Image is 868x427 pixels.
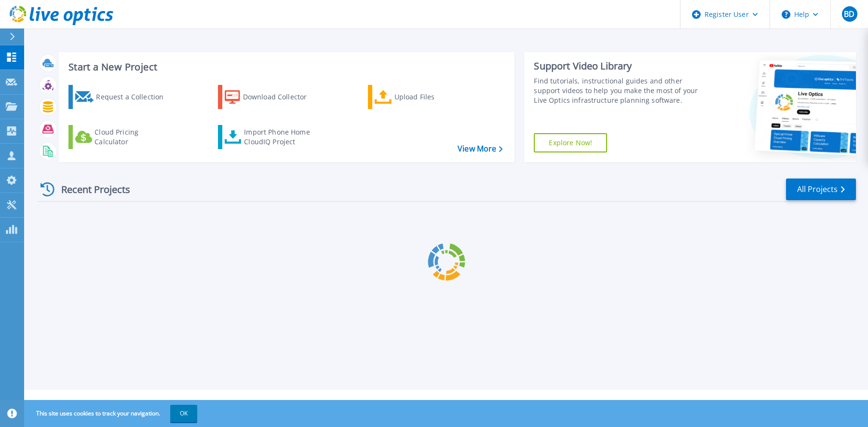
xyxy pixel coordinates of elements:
[68,85,176,109] a: Request a Collection
[368,85,475,109] a: Upload Files
[68,62,502,72] h3: Start a New Project
[37,178,143,201] div: Recent Projects
[394,87,472,107] div: Upload Files
[786,179,856,200] a: All Projects
[458,144,502,153] a: View More
[244,127,319,147] div: Import Phone Home CloudIQ Project
[96,87,173,107] div: Request a Collection
[95,127,172,147] div: Cloud Pricing Calculator
[170,405,197,422] button: OK
[534,76,702,105] div: Find tutorials, instructional guides and other support videos to help you make the most of your L...
[68,125,176,149] a: Cloud Pricing Calculator
[534,60,702,72] div: Support Video Library
[844,10,854,18] span: BD
[243,87,320,107] div: Download Collector
[27,405,197,422] span: This site uses cookies to track your navigation.
[218,85,325,109] a: Download Collector
[534,133,607,152] a: Explore Now!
